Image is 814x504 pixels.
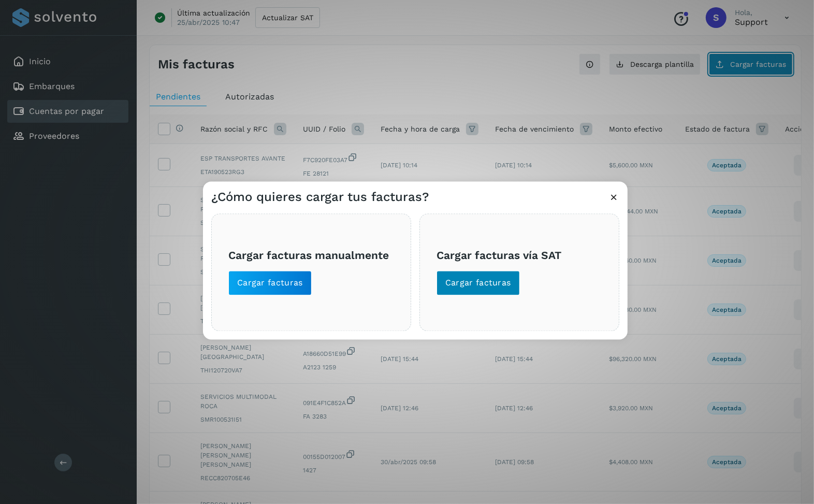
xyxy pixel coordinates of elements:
[437,270,520,295] button: Cargar facturas
[228,249,394,262] h3: Cargar facturas manualmente
[437,249,602,262] h3: Cargar facturas vía SAT
[237,277,303,289] span: Cargar facturas
[228,270,312,295] button: Cargar facturas
[211,190,429,205] h3: ¿Cómo quieres cargar tus facturas?
[445,277,511,289] span: Cargar facturas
